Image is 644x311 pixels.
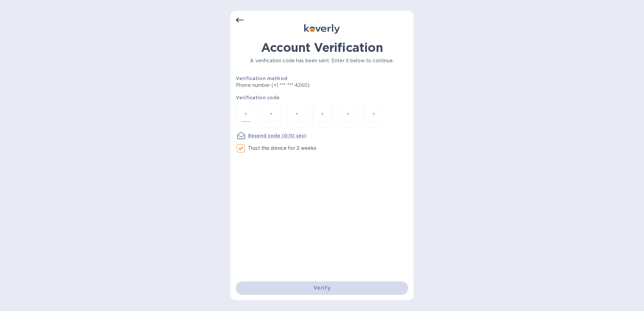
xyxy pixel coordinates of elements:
[236,76,287,81] b: Verification method
[236,82,361,89] p: Phone number (+1 *** *** 4260)
[248,133,306,138] u: Resend code (0:10 sec)
[236,40,408,55] h1: Account Verification
[248,145,316,152] p: Trust this device for 2 weeks
[236,94,408,101] p: Verification code
[236,57,408,64] p: A verification code has been sent. Enter it below to continue.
